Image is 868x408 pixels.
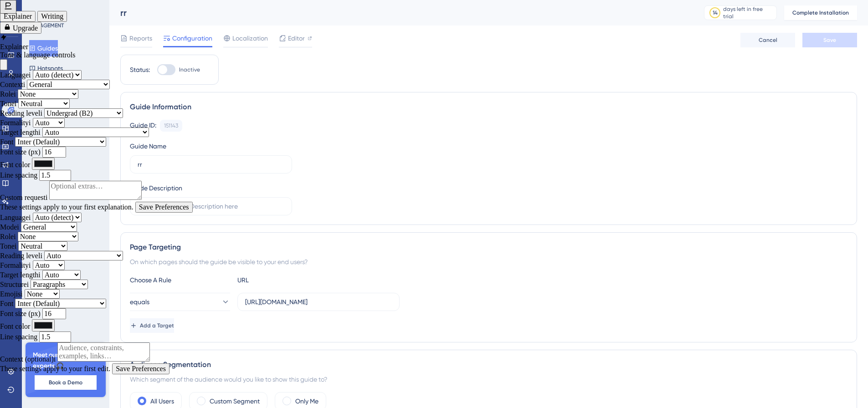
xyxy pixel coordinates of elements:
div: URL [237,275,338,286]
div: 14 [713,9,718,16]
button: Save [802,33,857,47]
span: Save [823,36,836,44]
div: rr [120,6,681,19]
label: Only Me [295,396,318,407]
div: days left in free trial [723,5,774,20]
div: Audience Segmentation [130,359,847,370]
div: Page Targeting [130,242,847,253]
label: Custom Segment [210,396,260,407]
button: Cancel [740,33,795,47]
span: Complete Installation [792,9,849,16]
input: Type your Guide’s Description here [138,201,284,211]
div: Which segment of the audience would you like to show this guide to? [130,374,847,385]
div: Guide Information [130,102,847,112]
input: Type your Guide’s Name here [138,159,284,169]
span: Cancel [759,36,777,44]
label: All Users [150,396,174,407]
div: On which pages should the guide be visible to your end users? [130,256,847,267]
span: Book a Demo [49,379,82,386]
input: yourwebsite.com/path [245,297,392,307]
button: Complete Installation [784,5,857,20]
button: Book a Demo [35,375,97,390]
